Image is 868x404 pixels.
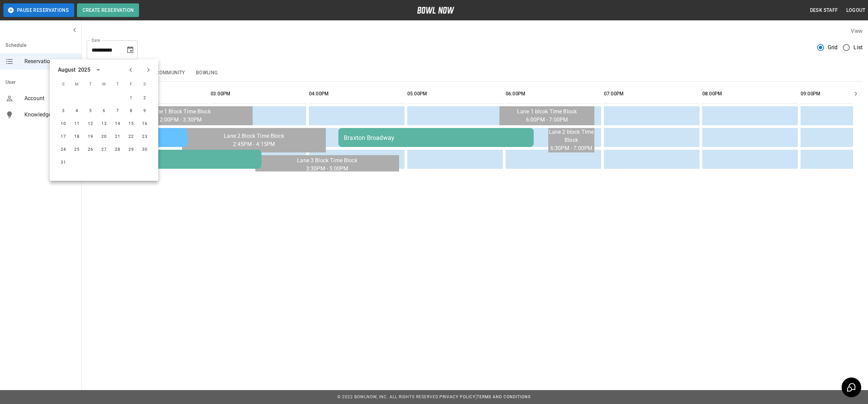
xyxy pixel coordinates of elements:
span: Reservations [24,57,76,66]
span: © 2022 BowlNow, Inc. All Rights Reserved. [337,394,439,399]
button: Aug 9, 2025 [139,105,151,117]
button: Aug 7, 2025 [112,105,124,117]
button: Aug 23, 2025 [139,131,151,143]
button: Aug 19, 2025 [84,131,97,143]
button: Aug 3, 2025 [57,105,70,117]
button: Aug 20, 2025 [98,131,110,143]
button: Aug 30, 2025 [139,144,151,156]
button: Aug 14, 2025 [112,118,124,130]
button: Previous month [125,64,137,76]
button: Aug 13, 2025 [98,118,110,130]
span: Grid [828,43,838,52]
button: Choose date, selected date is Sep 13, 2025 [123,43,137,57]
span: List [853,43,863,52]
span: T [112,78,124,91]
a: Terms and Conditions [477,394,531,399]
button: Aug 28, 2025 [112,144,124,156]
div: Braxton Broadway [344,134,528,141]
button: Aug 18, 2025 [71,131,83,143]
button: Logout [844,4,868,17]
button: Aug 17, 2025 [57,131,70,143]
button: Bowling [191,65,223,81]
span: S [139,78,151,91]
span: M [71,78,83,91]
button: Desk Staff [807,4,841,17]
button: Aug 8, 2025 [125,105,137,117]
button: Aug 21, 2025 [112,131,124,143]
div: Molle [PERSON_NAME] [72,156,256,163]
button: Aug 26, 2025 [84,144,97,156]
button: Aug 6, 2025 [98,105,110,117]
div: inventory tabs [87,65,863,81]
button: Aug 5, 2025 [84,105,97,117]
span: Knowledge Base [24,111,76,119]
button: calendar view is open, switch to year view [92,64,104,76]
button: Aug 4, 2025 [71,105,83,117]
button: Community [151,65,191,81]
a: Privacy Policy [439,394,475,399]
button: Aug 22, 2025 [125,131,137,143]
button: Next month [143,64,154,76]
button: Aug 29, 2025 [125,144,137,156]
button: Aug 11, 2025 [71,118,83,130]
button: Aug 15, 2025 [125,118,137,130]
button: Aug 31, 2025 [57,157,70,169]
span: F [125,78,137,91]
button: Aug 25, 2025 [71,144,83,156]
span: Account [24,94,76,103]
button: Pause Reservations [3,3,74,17]
div: 2025 [78,66,91,74]
span: S [57,78,70,91]
img: logo [417,7,454,14]
button: Aug 10, 2025 [57,118,70,130]
div: August [58,66,76,74]
span: T [84,78,97,91]
button: Aug 12, 2025 [84,118,97,130]
label: View [851,28,863,34]
button: Aug 27, 2025 [98,144,110,156]
button: Aug 2, 2025 [139,92,151,104]
span: W [98,78,110,91]
button: Create Reservation [77,3,139,17]
button: Aug 24, 2025 [57,144,70,156]
button: Aug 1, 2025 [125,92,137,104]
button: Aug 16, 2025 [139,118,151,130]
